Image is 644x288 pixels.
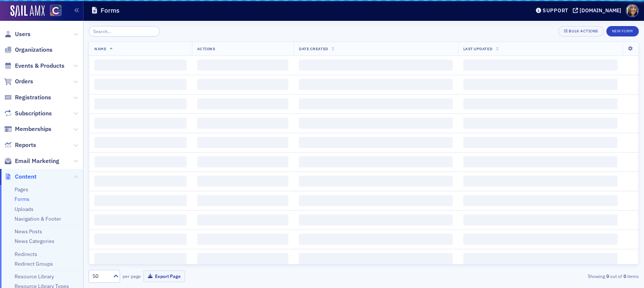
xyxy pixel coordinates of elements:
span: ‌ [94,156,187,167]
a: Organizations [4,46,53,54]
img: SailAMX [10,5,45,17]
span: ‌ [197,118,289,129]
span: Last Updated [463,46,492,51]
span: Registrations [15,93,51,102]
span: ‌ [463,176,618,187]
div: Support [543,7,568,14]
span: Date Created [299,46,328,51]
span: ‌ [463,98,618,109]
span: ‌ [197,195,289,206]
a: Registrations [4,93,51,102]
span: Users [15,30,31,38]
span: Actions [197,46,215,51]
span: ‌ [94,214,187,225]
span: ‌ [94,253,187,264]
a: Content [4,173,37,181]
a: News Categories [15,238,54,244]
input: Search… [89,26,160,36]
a: Navigation & Footer [15,215,61,222]
span: ‌ [197,79,289,90]
a: Orders [4,77,33,86]
span: ‌ [94,137,187,148]
h1: Forms [101,6,120,15]
span: ‌ [299,98,452,109]
a: Email Marketing [4,157,59,165]
span: ‌ [197,176,289,187]
span: ‌ [94,195,187,206]
span: ‌ [197,214,289,225]
a: Events & Products [4,62,64,70]
a: Forms [15,196,29,202]
span: ‌ [463,195,618,206]
a: Pages [15,186,28,193]
span: ‌ [94,79,187,90]
span: Memberships [15,125,51,133]
a: Memberships [4,125,51,133]
span: ‌ [463,79,618,90]
div: Bulk Actions [569,29,598,33]
span: Email Marketing [15,157,59,165]
strong: 0 [605,273,610,279]
span: ‌ [299,137,452,148]
span: ‌ [197,137,289,148]
span: ‌ [299,176,452,187]
a: Redirect Groups [15,260,53,267]
button: Bulk Actions [558,26,603,36]
span: ‌ [463,156,618,167]
span: ‌ [197,253,289,264]
span: Reports [15,141,36,149]
span: ‌ [94,176,187,187]
span: ‌ [197,60,289,71]
span: ‌ [299,253,452,264]
span: Events & Products [15,62,64,70]
span: Subscriptions [15,109,52,118]
span: ‌ [299,156,452,167]
button: [DOMAIN_NAME] [573,8,624,13]
a: Redirects [15,251,37,257]
span: Name [94,46,106,51]
a: News Posts [15,228,42,235]
label: per page [123,273,141,279]
a: View Homepage [45,5,61,17]
span: ‌ [463,253,618,264]
img: SailAMX [50,5,61,16]
span: ‌ [299,118,452,129]
a: Users [4,30,31,38]
div: Showing out of items [461,273,639,279]
span: ‌ [463,214,618,225]
span: ‌ [463,118,618,129]
span: ‌ [463,234,618,245]
span: Orders [15,77,33,86]
span: ‌ [197,156,289,167]
span: ‌ [299,60,452,71]
span: ‌ [463,137,618,148]
div: [DOMAIN_NAME] [580,7,621,14]
span: ‌ [197,234,289,245]
div: 50 [92,272,109,280]
span: ‌ [197,98,289,109]
span: ‌ [94,60,187,71]
a: Reports [4,141,36,149]
a: Uploads [15,206,34,212]
span: ‌ [299,234,452,245]
span: ‌ [94,234,187,245]
button: New Form [606,26,639,36]
button: Export Page [143,271,185,282]
span: ‌ [299,195,452,206]
span: ‌ [299,79,452,90]
span: ‌ [299,214,452,225]
a: Subscriptions [4,109,52,118]
span: ‌ [94,118,187,129]
span: Organizations [15,46,53,54]
a: Resource Library [15,273,54,280]
span: ‌ [463,60,618,71]
span: Profile [626,4,639,17]
span: Content [15,173,37,181]
a: New Form [606,27,639,34]
strong: 0 [622,273,627,279]
span: ‌ [94,98,187,109]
